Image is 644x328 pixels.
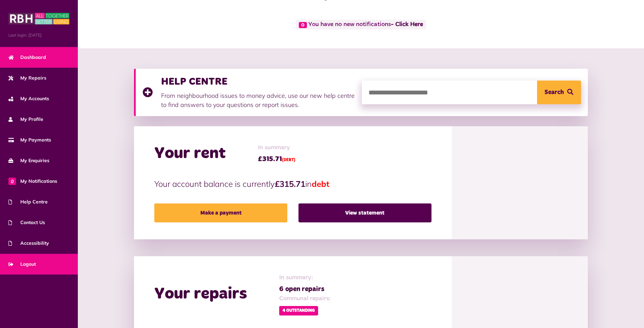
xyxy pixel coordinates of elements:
span: 0 [8,177,16,185]
button: Search [537,81,581,104]
span: My Profile [8,116,43,123]
span: Accessibility [8,240,49,247]
span: (DEBT) [282,158,295,162]
span: Help Centre [8,198,48,205]
h2: Your rent [154,144,226,163]
span: debt [312,179,329,189]
h3: HELP CENTRE [161,75,355,88]
span: Contact Us [8,219,45,226]
span: My Repairs [8,74,46,82]
a: - Click Here [391,22,423,28]
span: My Accounts [8,95,49,102]
a: Make a payment [154,203,287,222]
span: 0 [299,22,307,28]
h2: Your repairs [154,284,247,304]
span: In summary: [279,273,331,282]
strong: £315.71 [275,179,305,189]
span: My Notifications [8,178,57,185]
span: Dashboard [8,54,46,61]
span: My Enquiries [8,157,49,164]
span: In summary [258,143,295,152]
span: 6 open repairs [279,284,331,294]
span: You have no new notifications [296,20,426,29]
span: £315.71 [258,154,295,164]
p: From neighbourhood issues to money advice, use our new help centre to find answers to your questi... [161,91,355,109]
span: Logout [8,261,36,268]
span: 4 Outstanding [279,306,318,315]
span: My Payments [8,136,51,144]
span: Last login: [DATE] [8,32,69,38]
span: Communal repairs: [279,294,331,303]
a: View statement [298,203,431,222]
p: Your account balance is currently in [154,178,431,190]
img: MyRBH [8,12,69,25]
span: Search [545,81,564,104]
